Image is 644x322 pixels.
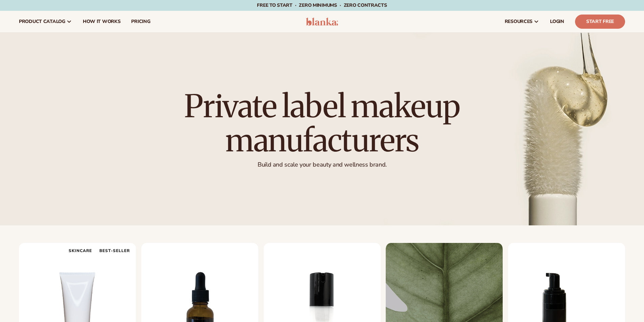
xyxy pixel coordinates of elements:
[306,18,338,26] img: logo
[77,11,126,32] a: How It Works
[19,19,65,24] span: product catalog
[131,19,150,24] span: pricing
[126,11,156,32] a: pricing
[550,19,564,24] span: LOGIN
[499,11,545,32] a: resources
[172,161,473,169] p: Build and scale your beauty and wellness brand.
[172,89,473,157] h2: Private label makeup manufacturers
[575,15,625,29] a: Start Free
[257,2,387,8] span: Free to start · ZERO minimums · ZERO contracts
[83,19,121,24] span: How It Works
[545,11,570,32] a: LOGIN
[14,11,77,32] a: product catalog
[505,19,532,24] span: resources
